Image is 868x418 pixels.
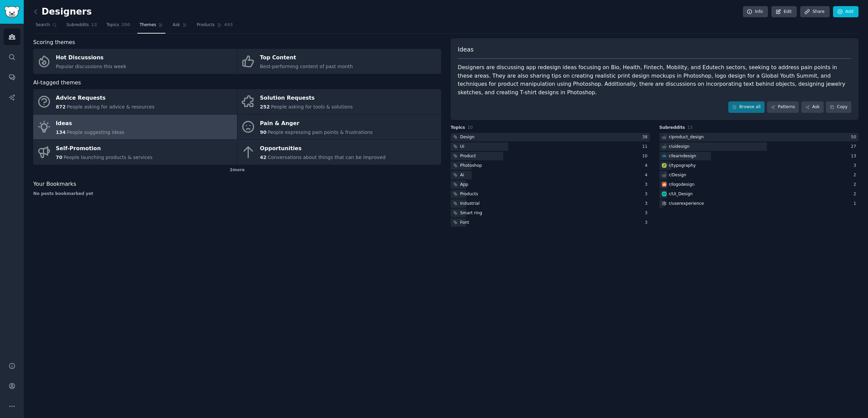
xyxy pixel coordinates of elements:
[851,153,859,159] div: 13
[56,118,124,129] div: Ideas
[33,89,237,114] a: Advice Requests872People asking for advice & resources
[67,130,124,135] span: People suggesting ideas
[451,180,650,189] a: App3
[460,153,476,159] div: Product
[451,171,650,179] a: Ai4
[460,220,469,226] div: Font
[767,101,799,113] a: Patterns
[197,22,215,28] span: Products
[669,182,695,188] div: r/ logodesign
[237,115,441,140] a: Pain & Anger90People expressing pain points & frustrations
[33,79,81,87] span: AI-tagged themes
[468,125,473,130] span: 10
[56,143,153,154] div: Self-Promotion
[237,89,441,114] a: Solution Requests252People asking for tools & solutions
[851,144,859,150] div: 27
[662,182,667,187] img: logodesign
[728,101,765,113] a: Browse all
[645,191,650,197] div: 3
[56,93,155,104] div: Advice Requests
[669,163,696,169] div: r/ typography
[800,6,829,18] a: Share
[801,101,824,113] a: Ask
[271,104,353,110] span: People asking for tools & solutions
[260,130,267,135] span: 90
[669,144,690,150] div: r/ uidesign
[33,180,76,188] span: Your Bookmarks
[669,201,704,207] div: r/ userexperience
[853,201,859,207] div: 1
[173,22,180,28] span: Ask
[224,22,233,28] span: 493
[451,218,650,227] a: Font3
[662,154,667,158] img: learndesign
[33,115,237,140] a: Ideas134People suggesting ideas
[67,104,154,110] span: People asking for advice & resources
[645,172,650,178] div: 4
[460,201,479,207] div: Industrial
[451,199,650,208] a: Industrial3
[659,142,859,151] a: r/uidesign27
[260,104,270,110] span: 252
[743,6,768,18] a: Info
[642,144,650,150] div: 11
[91,22,97,28] span: 13
[121,22,130,28] span: 200
[645,220,650,226] div: 3
[56,104,66,110] span: 872
[460,134,474,140] div: Design
[460,182,468,188] div: App
[662,163,667,168] img: typography
[268,155,386,160] span: Conversations about things that can be improved
[771,6,797,18] a: Edit
[853,182,859,188] div: 2
[36,22,50,28] span: Search
[669,172,686,178] div: r/ Design
[662,192,667,196] img: UI_Design
[260,53,353,63] div: Top Content
[194,20,235,34] a: Products493
[642,134,650,140] div: 38
[659,133,859,141] a: r/product_design50
[451,125,465,131] span: Topics
[451,142,650,151] a: Ui11
[659,180,859,189] a: logodesignr/logodesign2
[687,125,693,130] span: 13
[659,125,685,131] span: Subreddits
[66,22,89,28] span: Subreddits
[853,163,859,169] div: 3
[451,190,650,198] a: Products3
[64,20,99,34] a: Subreddits13
[56,155,62,160] span: 70
[669,153,696,159] div: r/ learndesign
[645,163,650,169] div: 4
[33,140,237,165] a: Self-Promotion70People launching products & services
[260,64,353,69] span: Best-performing content of past month
[33,38,75,47] span: Scoring themes
[853,191,859,197] div: 2
[56,130,66,135] span: 134
[260,155,267,160] span: 42
[458,45,474,54] span: Ideas
[260,93,353,104] div: Solution Requests
[669,134,704,140] div: r/ product_design
[851,134,859,140] div: 50
[826,101,851,113] button: Copy
[460,172,464,178] div: Ai
[4,6,20,18] img: GummySearch logo
[451,209,650,217] a: Smart ring3
[63,155,152,160] span: People launching products & services
[645,210,650,216] div: 3
[33,165,441,176] div: 2 more
[33,6,92,17] h2: Designers
[56,64,126,69] span: Popular discussions this week
[451,133,650,141] a: Design38
[659,161,859,170] a: typographyr/typography3
[669,191,693,197] div: r/ UI_Design
[645,201,650,207] div: 3
[460,210,482,216] div: Smart ring
[853,172,859,178] div: 2
[140,22,156,28] span: Themes
[33,20,59,34] a: Search
[56,53,126,63] div: Hot Discussions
